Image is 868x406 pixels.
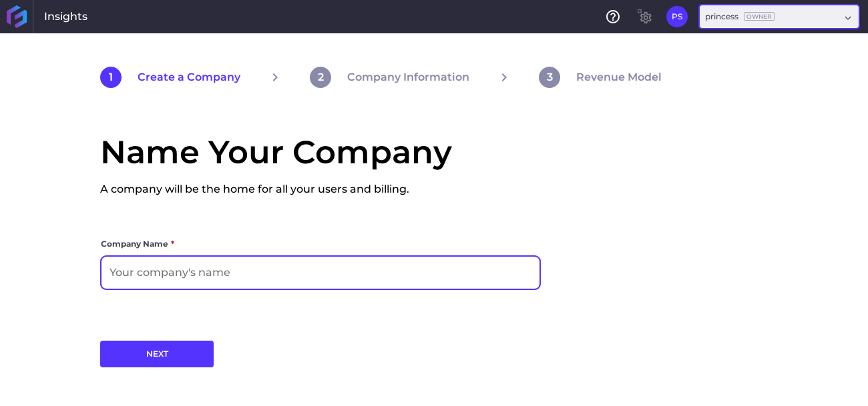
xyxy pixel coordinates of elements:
[744,12,775,21] ins: Owner
[109,69,113,85] p: 1
[101,257,539,289] input: Your company's name
[705,11,775,23] div: princess
[100,128,768,176] h3: Name Your Company
[101,237,168,251] span: Company Name
[138,69,240,85] p: Create a Company
[100,341,214,367] button: NEXT
[666,6,688,27] button: User Menu
[602,6,624,27] button: Help
[100,181,768,197] p: A company will be the home for all your users and billing.
[699,5,859,29] div: Dropdown select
